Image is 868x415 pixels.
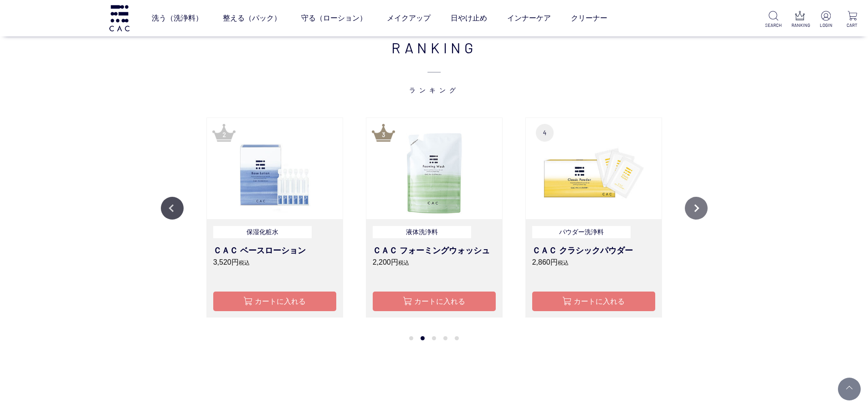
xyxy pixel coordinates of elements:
p: 2,860円 [532,257,655,268]
button: カートに入れる [373,292,496,311]
img: ＣＡＣクラシックパウダー [526,118,662,219]
p: 3,520円 [213,257,336,268]
h3: ＣＡＣ クラシックパウダー [532,245,655,257]
a: RANKING [791,11,808,29]
h3: ＣＡＣ ベースローション [213,245,336,257]
p: SEARCH [765,22,782,29]
span: 税込 [239,260,250,266]
span: 税込 [558,260,569,266]
p: LOGIN [817,22,834,29]
img: ＣＡＣ ベースローション [207,118,343,219]
button: 2 of 2 [421,336,425,340]
a: 保湿化粧水 ＣＡＣ ベースローション 3,520円税込 [213,226,336,281]
a: クリーナー [571,5,607,31]
a: インナーケア [507,5,551,31]
a: メイクアップ [387,5,431,31]
a: 洗う（洗浄料） [152,5,203,31]
p: 保湿化粧水 [213,226,312,238]
a: 日やけ止め [451,5,487,31]
h3: ＣＡＣ フォーミングウォッシュ [373,245,496,257]
button: 5 of 2 [455,336,459,340]
p: パウダー洗浄料 [532,226,631,238]
a: SEARCH [765,11,782,29]
button: Next [685,197,708,220]
a: LOGIN [817,11,834,29]
button: カートに入れる [532,292,655,311]
button: 3 of 2 [432,336,436,340]
p: 2,200円 [373,257,496,268]
a: 液体洗浄料 ＣＡＣ フォーミングウォッシュ 2,200円税込 [373,226,496,281]
p: 液体洗浄料 [373,226,471,238]
a: 整える（パック） [223,5,281,31]
button: 1 of 2 [409,336,413,340]
a: パウダー洗浄料 ＣＡＣ クラシックパウダー 2,860円税込 [532,226,655,281]
button: Previous [161,197,184,220]
span: 税込 [398,260,409,266]
img: フォーミングウォッシュ [366,118,502,219]
button: 4 of 2 [443,336,447,340]
p: RANKING [791,22,808,29]
span: ランキング [161,58,708,95]
p: CART [844,22,861,29]
img: logo [108,5,131,31]
button: カートに入れる [213,292,336,311]
h2: RANKING [161,36,708,95]
a: CART [844,11,861,29]
a: 守る（ローション） [301,5,367,31]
